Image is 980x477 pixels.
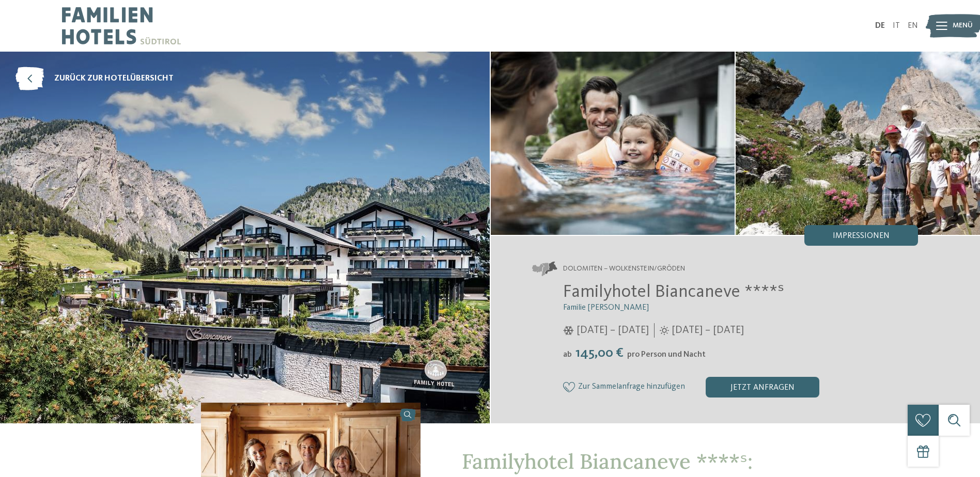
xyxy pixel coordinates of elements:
span: Dolomiten – Wolkenstein/Gröden [563,264,685,274]
span: [DATE] – [DATE] [672,323,744,338]
span: Familie [PERSON_NAME] [563,304,649,312]
a: zurück zur Hotelübersicht [15,67,174,90]
span: Familyhotel Biancaneve ****ˢ [563,283,784,301]
i: Öffnungszeiten im Winter [563,326,574,335]
span: pro Person und Nacht [627,351,706,359]
span: ab [563,351,572,359]
span: Zur Sammelanfrage hinzufügen [578,383,685,392]
div: jetzt anfragen [706,377,819,397]
span: Impressionen [833,232,890,240]
i: Öffnungszeiten im Sommer [660,326,669,335]
img: Unser Familienhotel in Wolkenstein: Urlaub wie im Märchen [491,52,735,235]
img: Unser Familienhotel in Wolkenstein: Urlaub wie im Märchen [736,52,980,235]
span: zurück zur Hotelübersicht [54,73,174,84]
a: IT [893,22,900,30]
span: 145,00 € [573,346,626,360]
span: Menü [953,21,973,31]
a: DE [875,22,885,30]
span: [DATE] – [DATE] [577,323,649,338]
a: EN [908,22,918,30]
